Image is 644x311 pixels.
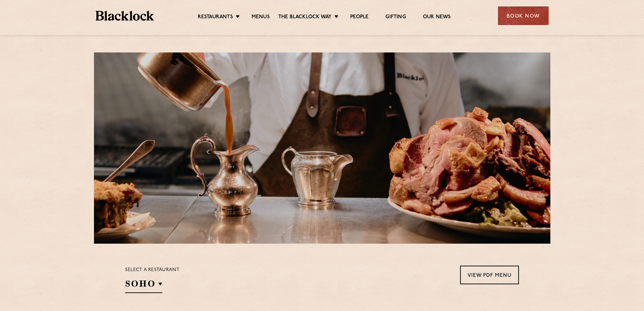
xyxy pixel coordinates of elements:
img: BL_Textured_Logo-footer-cropped.svg [96,11,154,21]
a: Menus [252,14,270,21]
a: Gifting [385,14,406,21]
div: Book Now [498,6,549,25]
a: Restaurants [198,14,233,21]
p: Select a restaurant [125,266,180,274]
a: View PDF Menu [460,266,519,284]
a: The Blacklock Way [278,14,332,21]
h2: SOHO [125,278,162,293]
a: Our News [423,14,451,21]
a: People [350,14,368,21]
